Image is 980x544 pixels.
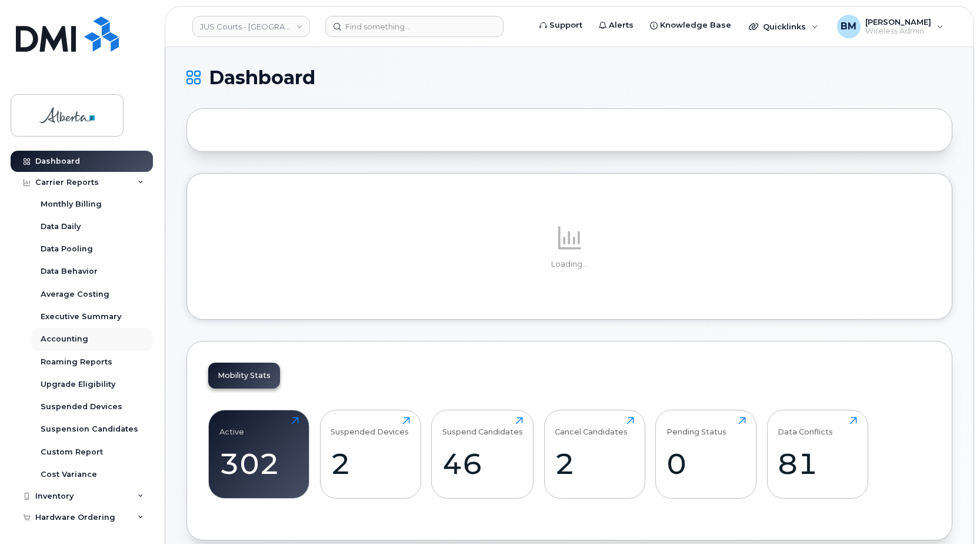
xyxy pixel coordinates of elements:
div: 81 [778,446,857,481]
div: Active [219,417,244,436]
div: 0 [666,446,746,481]
span: Dashboard [209,69,315,87]
div: Suspended Devices [331,417,409,436]
a: Pending Status0 [666,417,746,492]
div: Pending Status [666,417,726,436]
div: 46 [442,446,523,481]
div: Cancel Candidates [555,417,628,436]
div: 302 [219,446,299,481]
a: Suspended Devices2 [331,417,410,492]
div: 2 [555,446,634,481]
div: Suspend Candidates [442,417,523,436]
a: Cancel Candidates2 [555,417,634,492]
div: Data Conflicts [778,417,833,436]
p: Loading... [208,259,931,270]
a: Data Conflicts81 [778,417,857,492]
a: Suspend Candidates46 [442,417,523,492]
a: Active302 [219,417,299,492]
div: 2 [331,446,410,481]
